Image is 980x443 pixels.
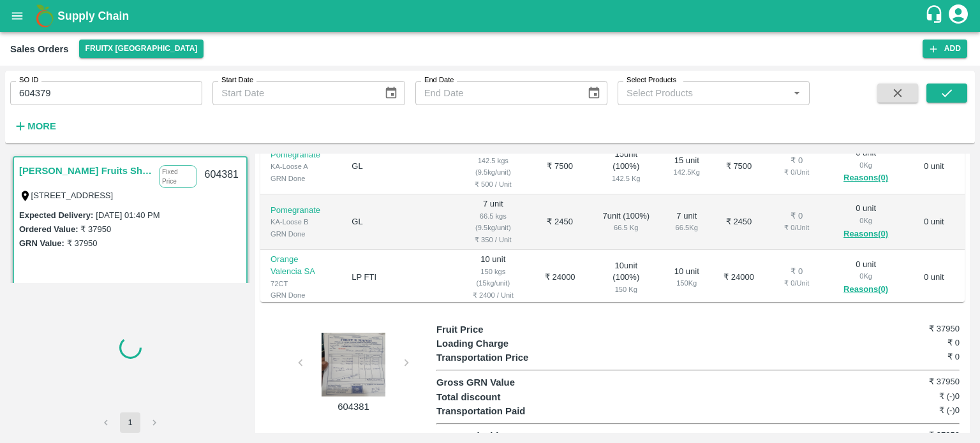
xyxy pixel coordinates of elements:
div: ₹ 500 / Unit [468,178,519,190]
div: GRN Done [271,173,331,184]
p: Transportation Price [436,351,567,365]
label: GRN Value: [19,238,64,248]
td: 7 unit [458,194,529,250]
div: 0 unit [839,259,893,297]
label: End Date [424,75,454,85]
label: ₹ 37950 [80,224,111,234]
button: Reasons(0) [839,282,893,297]
td: GL [341,194,457,250]
label: [STREET_ADDRESS] [31,191,114,200]
td: ₹ 7500 [713,139,765,194]
div: ₹ 0 / Unit [775,222,819,233]
div: 66.5 kgs (9.5kg/unit) [468,210,519,234]
div: 0 unit [839,203,893,241]
b: Supply Chain [57,10,129,22]
button: Add [923,40,967,58]
button: open drawer [3,1,32,31]
button: Reasons(0) [839,171,893,185]
h6: ₹ 0 [872,337,960,349]
div: 142.5 Kg [602,173,650,184]
label: Start Date [221,75,253,85]
td: 10 unit [458,250,529,305]
p: Fruit Price [436,323,567,337]
a: Supply Chain [57,7,924,25]
td: 15 unit [458,139,529,194]
label: ₹ 37950 [67,238,98,248]
div: 150 Kg [602,284,650,295]
p: Net Receivables [436,429,567,443]
div: 142.5 Kg [671,166,702,178]
label: SO ID [19,75,38,85]
div: 0 Kg [839,159,893,171]
p: 604381 [306,400,401,414]
p: Transportation Paid [436,404,567,418]
p: Pomegranate [271,149,331,161]
div: 15 unit [671,155,702,178]
h6: ₹ 0 [872,351,960,363]
label: Select Products [627,75,676,85]
td: LP FTI [341,250,457,305]
h6: ₹ 37950 [872,323,960,335]
p: Gross GRN Value [436,375,567,389]
div: 0 Kg [839,270,893,282]
a: [PERSON_NAME] Fruits Shop [19,163,152,179]
div: 7 unit ( 100 %) [602,210,650,234]
td: 0 unit [903,250,965,305]
button: Open [789,85,805,101]
div: ₹ 2400 / Unit [468,289,519,301]
div: customer-support [924,4,947,27]
td: ₹ 7500 [528,139,591,194]
div: 0 unit [839,147,893,185]
label: [DATE] 01:40 PM [96,210,160,220]
strong: More [27,121,56,131]
div: 150 kgs (15kg/unit) [468,266,519,289]
input: Enter SO ID [10,81,202,105]
td: 0 unit [903,194,965,250]
div: 142.5 kgs (9.5kg/unit) [468,155,519,178]
div: 10 unit [671,266,702,289]
div: ₹ 350 / Unit [468,234,519,245]
td: ₹ 24000 [713,250,765,305]
div: 66.5 Kg [671,222,702,233]
div: GRN Done [271,228,331,240]
div: 66.5 Kg [602,222,650,233]
input: Select Products [621,85,785,101]
div: 604381 [197,160,246,190]
div: ₹ 0 [775,266,819,278]
button: Choose date [582,81,606,105]
div: 72CT [271,278,331,289]
h6: ₹ (-)0 [872,404,960,417]
p: Total discount [436,390,567,404]
button: More [10,115,59,137]
td: ₹ 24000 [528,250,591,305]
td: 0 unit [903,139,965,194]
div: GRN Done [271,289,331,301]
p: Fixed Price [159,165,197,188]
td: ₹ 2450 [528,194,591,250]
div: 7 unit [671,210,702,234]
td: ₹ 2450 [713,194,765,250]
div: KA-Loose A [271,161,331,172]
td: GL [341,139,457,194]
button: page 1 [120,412,140,433]
div: 15 unit ( 100 %) [602,149,650,184]
p: Pomegranate [271,205,331,217]
div: KA-Loose B [271,216,331,228]
h6: ₹ 37950 [872,375,960,388]
input: End Date [415,81,577,105]
div: ₹ 0 [775,155,819,167]
label: Expected Delivery : [19,210,93,220]
h6: ₹ (-)0 [872,390,960,403]
p: Loading Charge [436,337,567,351]
div: 150 Kg [671,277,702,289]
label: Ordered Value: [19,224,78,234]
p: Orange Valencia SA [271,254,331,277]
img: logo [32,3,57,29]
h6: ₹ 37950 [872,429,960,442]
button: Reasons(0) [839,227,893,242]
nav: pagination navigation [94,412,167,433]
input: Start Date [212,81,374,105]
div: 0 Kg [839,215,893,226]
div: ₹ 0 / Unit [775,166,819,178]
div: account of current user [947,3,970,29]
